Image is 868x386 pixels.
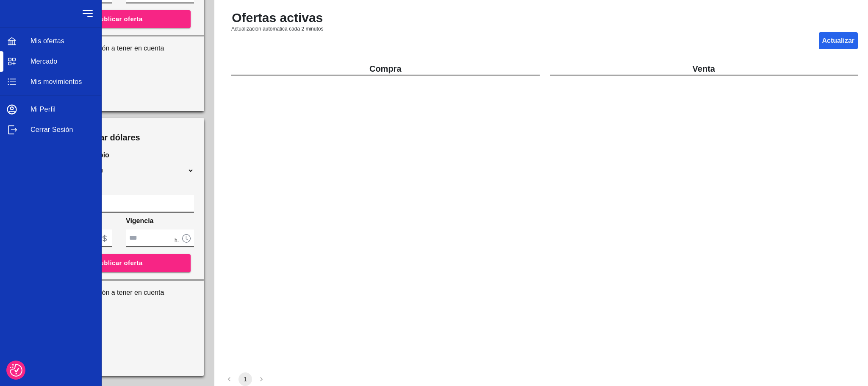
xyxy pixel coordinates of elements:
[231,25,323,32] span: Actualización automática cada 2 minutos
[95,14,142,25] span: Publicar oferta
[44,352,194,362] p: $/399.5
[221,372,868,386] nav: pagination navigation
[10,364,22,377] button: Preferencias de consentimiento
[693,63,715,75] p: Venta
[44,87,194,98] p: U$D/400.5
[44,332,194,342] p: $/0.5
[44,288,194,298] p: Información a tener en cuenta
[44,67,194,77] p: U$D/0.5
[95,257,142,269] span: Publicar oferta
[47,254,191,272] button: Publicar oferta
[175,237,179,243] span: h.
[232,10,323,25] h2: Ofertas activas
[819,32,858,49] button: Actualizar
[369,63,402,75] p: Compra
[44,311,194,322] p: $/400
[126,217,154,224] span: Vigencia
[44,181,194,191] span: Cantidad
[44,43,194,53] p: Información a tener en cuenta
[10,364,22,377] img: Revisit consent button
[44,150,194,160] span: Red casa de cambio
[47,10,191,28] button: Publicar oferta
[822,36,854,46] p: Actualizar
[238,372,252,386] button: page 1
